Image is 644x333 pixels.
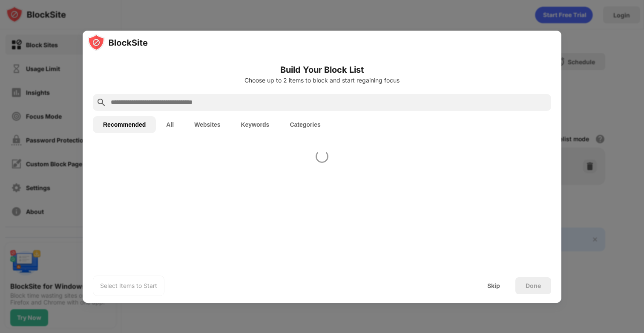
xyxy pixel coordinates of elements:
[96,97,106,108] img: search.svg
[156,116,184,133] button: All
[487,282,500,289] div: Skip
[93,116,156,133] button: Recommended
[526,282,541,289] div: Done
[184,116,230,133] button: Websites
[93,63,551,76] h6: Build Your Block List
[93,77,551,84] div: Choose up to 2 items to block and start regaining focus
[279,116,331,133] button: Categories
[88,34,148,51] img: logo-blocksite.svg
[100,282,157,290] div: Select Items to Start
[230,116,279,133] button: Keywords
